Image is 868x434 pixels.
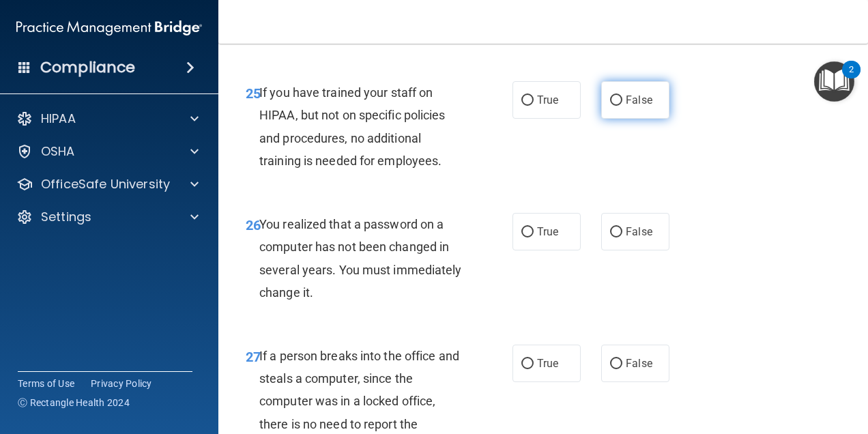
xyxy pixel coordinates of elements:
span: You realized that a password on a computer has not been changed in several years. You must immedi... [259,217,462,300]
div: 2 [849,70,854,87]
span: If you have trained your staff on HIPAA, but not on specific policies and procedures, no addition... [259,85,446,168]
span: False [626,357,652,370]
img: PMB logo [16,14,202,42]
input: True [521,227,534,237]
span: False [626,225,652,238]
a: HIPAA [16,111,199,127]
span: True [537,225,558,238]
span: 25 [246,85,261,102]
span: True [537,357,558,370]
h4: Compliance [40,58,135,77]
button: Open Resource Center, 2 new notifications [814,61,854,102]
span: True [537,93,558,106]
input: False [610,359,622,369]
input: False [610,96,622,106]
a: Terms of Use [18,377,74,390]
a: OfficeSafe University [16,176,199,192]
span: 26 [246,217,261,233]
p: Settings [41,209,91,225]
p: HIPAA [41,111,76,127]
span: Ⓒ Rectangle Health 2024 [18,396,130,409]
a: OSHA [16,143,199,160]
input: True [521,359,534,369]
span: False [626,93,652,106]
a: Settings [16,209,199,225]
input: False [610,227,622,237]
p: OfficeSafe University [41,176,170,192]
input: True [521,96,534,106]
a: Privacy Policy [91,377,152,390]
span: 27 [246,349,261,365]
p: OSHA [41,143,75,160]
